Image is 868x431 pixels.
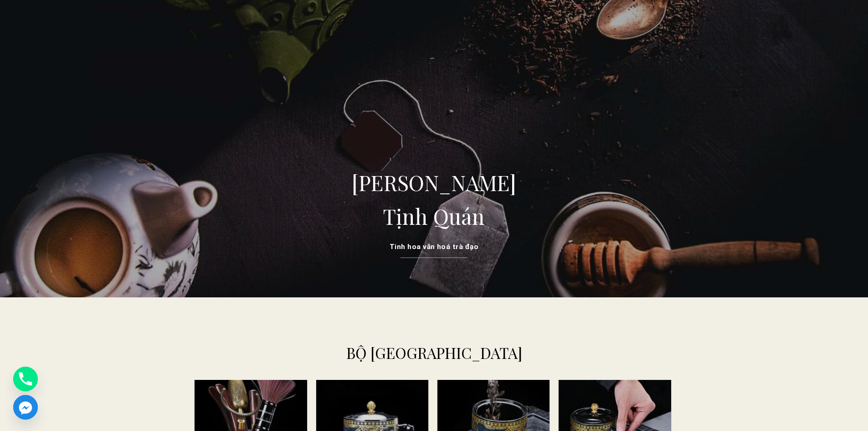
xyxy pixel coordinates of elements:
[13,367,38,391] a: Phone
[13,395,38,420] a: Facebook_Messenger
[390,241,478,253] span: Tinh hoa văn hoá trà đạo
[352,168,516,197] span: [PERSON_NAME]
[383,202,485,230] span: Tịnh Quán
[346,343,522,363] span: BỘ [GEOGRAPHIC_DATA]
